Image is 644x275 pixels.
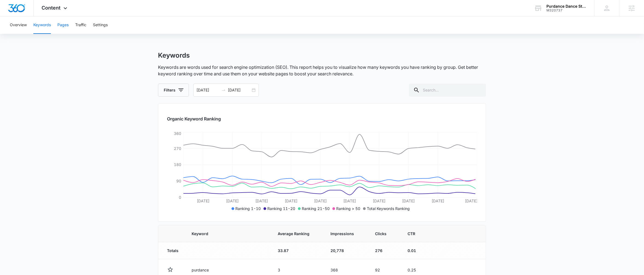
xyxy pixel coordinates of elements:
[158,51,190,60] h1: Keywords
[432,199,444,203] tspan: [DATE]
[314,199,327,203] tspan: [DATE]
[197,87,219,93] input: Start date
[409,84,486,97] input: Search...
[174,131,181,136] tspan: 360
[221,88,226,92] span: to
[336,206,360,211] span: Ranking > 50
[255,199,268,203] tspan: [DATE]
[271,242,324,259] td: 33.87
[75,16,86,34] button: Traffic
[465,199,478,203] tspan: [DATE]
[278,231,309,236] span: Average Ranking
[367,206,410,211] span: Total Keywords Ranking
[167,116,477,122] h2: Organic Keyword Ranking
[375,231,387,236] span: Clicks
[158,242,185,259] td: Totals
[174,162,181,167] tspan: 180
[197,199,209,203] tspan: [DATE]
[221,88,226,92] span: swap-right
[235,206,261,211] span: Ranking 1-10
[57,16,69,34] button: Pages
[33,16,51,34] button: Keywords
[373,199,385,203] tspan: [DATE]
[401,242,430,259] td: 0.01
[10,16,27,34] button: Overview
[546,4,586,8] div: account name
[176,179,181,183] tspan: 90
[330,231,354,236] span: Impressions
[408,231,415,236] span: CTR
[174,146,181,151] tspan: 270
[226,199,239,203] tspan: [DATE]
[546,8,586,12] div: account id
[192,231,257,236] span: Keyword
[368,242,401,259] td: 276
[285,199,297,203] tspan: [DATE]
[302,206,330,211] span: Ranking 21-50
[93,16,108,34] button: Settings
[402,199,415,203] tspan: [DATE]
[344,199,356,203] tspan: [DATE]
[228,87,251,93] input: End date
[42,5,61,11] span: Content
[324,242,368,259] td: 20,778
[267,206,295,211] span: Ranking 11-20
[158,64,486,77] p: Keywords are words used for search engine optimization (SEO). This report helps you to visualize ...
[158,84,189,97] button: Filters
[179,195,181,200] tspan: 0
